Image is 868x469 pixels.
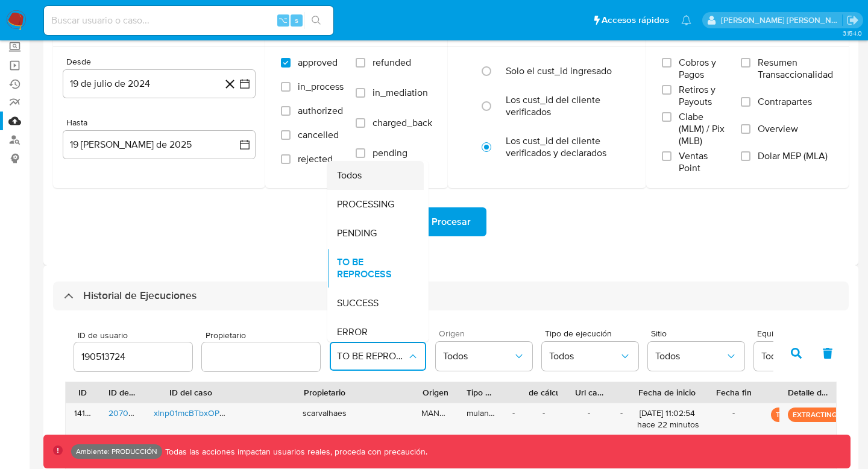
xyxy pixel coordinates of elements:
span: s [295,14,298,26]
input: Buscar usuario o caso... [44,13,333,28]
a: Notificaciones [681,15,691,25]
p: Todas las acciones impactan usuarios reales, proceda con precaución. [162,446,427,458]
a: Salir [846,14,859,27]
span: 3.154.0 [843,28,862,38]
span: Accesos rápidos [602,14,669,27]
span: ⌥ [278,14,288,26]
button: search-icon [304,12,329,29]
p: stella.andriano@mercadolibre.com [721,14,843,26]
p: Ambiente: PRODUCCIÓN [76,449,157,454]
